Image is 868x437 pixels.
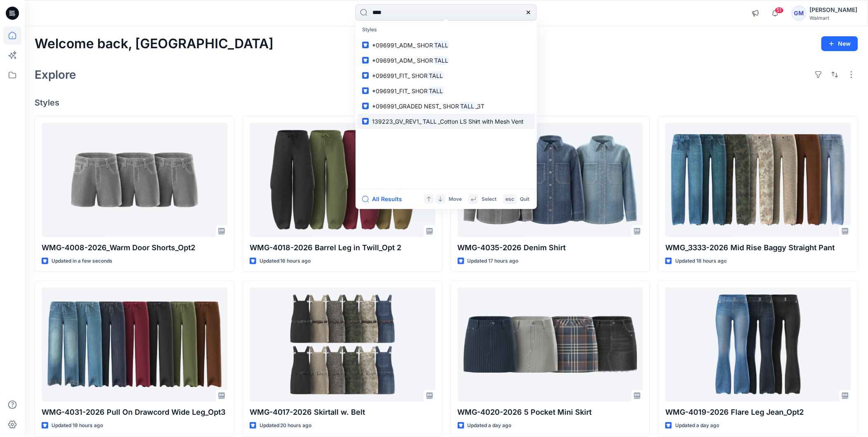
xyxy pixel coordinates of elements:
a: WMG-4018-2026 Barrel Leg in Twill_Opt 2 [250,123,435,237]
span: *096991_ADM_ SHOR [372,57,433,64]
p: Updated 18 hours ago [675,257,727,265]
div: [PERSON_NAME] [810,5,858,15]
button: New [821,36,858,51]
span: _Cotton LS Shirt with Mesh Vent [438,118,524,125]
h4: Styles [35,98,858,108]
p: Updated in a few seconds [51,257,112,265]
button: All Results [362,194,407,204]
p: WMG-4031-2026 Pull On Drawcord Wide Leg_Opt3 [42,406,227,418]
p: Updated a day ago [468,421,512,430]
a: *096991_ADM_ SHORTALL [357,53,535,68]
mark: TALL [459,101,475,111]
a: WMG-4031-2026 Pull On Drawcord Wide Leg_Opt3 [42,287,227,402]
span: _3T [475,103,485,110]
a: WMG-4035-2026 Denim Shirt [458,123,643,237]
a: *096991_ADM_ SHORTALL [357,38,535,53]
span: *096991_FIT_ SHOR [372,87,428,94]
h2: Explore [35,68,76,81]
mark: TALL [428,71,444,80]
p: WMG-4017-2026 Skirtall w. Belt [250,406,435,418]
mark: TALL [433,56,449,65]
mark: TALL [421,117,438,126]
p: esc [505,195,514,204]
p: Updated 20 hours ago [260,421,312,430]
h2: Welcome back, [GEOGRAPHIC_DATA] [35,36,274,52]
p: Quit [520,195,529,204]
p: Updated 17 hours ago [468,257,519,265]
mark: TALL [428,86,444,96]
a: WMG_3333-2026 Mid Rise Baggy Straight Pant [665,123,851,237]
p: Updated 16 hours ago [260,257,311,265]
a: *096991_FIT_ SHORTALL [357,68,535,83]
span: 51 [775,7,784,14]
span: *096991_FIT_ SHOR [372,72,428,79]
span: *096991_ADM_ SHOR [372,42,433,49]
a: WMG-4008-2026_Warm Door Shorts_Opt2 [42,123,227,237]
span: *096991_GRADED NEST_ SHOR [372,103,459,110]
p: WMG-4019-2026 Flare Leg Jean_Opt2 [665,406,851,418]
a: *096991_FIT_ SHORTALL [357,83,535,99]
div: GM [792,6,807,21]
p: Move [449,195,462,204]
div: Walmart [810,15,858,21]
p: WMG-4008-2026_Warm Door Shorts_Opt2 [42,242,227,254]
p: WMG-4020-2026 5 Pocket Mini Skirt [458,406,643,418]
a: *096991_GRADED NEST_ SHORTALL_3T [357,99,535,114]
a: WMG-4019-2026 Flare Leg Jean_Opt2 [665,287,851,402]
p: WMG-4035-2026 Denim Shirt [458,242,643,254]
p: WMG-4018-2026 Barrel Leg in Twill_Opt 2 [250,242,435,254]
p: Updated a day ago [675,421,719,430]
a: WMG-4020-2026 5 Pocket Mini Skirt [458,287,643,402]
p: Styles [357,22,535,38]
p: Updated 19 hours ago [51,421,103,430]
p: WMG_3333-2026 Mid Rise Baggy Straight Pant [665,242,851,254]
a: WMG-4017-2026 Skirtall w. Belt [250,287,435,402]
span: 139223_GV_REV1_ [372,118,421,125]
p: Select [482,195,496,204]
a: 139223_GV_REV1_TALL_Cotton LS Shirt with Mesh Vent [357,114,535,129]
mark: TALL [433,40,449,50]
